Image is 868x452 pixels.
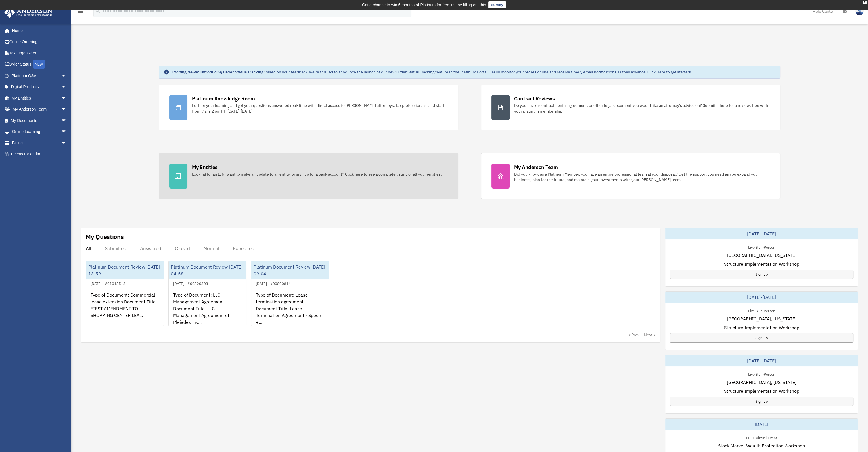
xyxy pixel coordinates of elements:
span: arrow_drop_down [61,92,72,104]
div: Contract Reviews [514,95,555,102]
span: [GEOGRAPHIC_DATA], [US_STATE] [727,315,796,322]
a: survey [488,1,506,8]
div: Answered [140,246,161,251]
a: Platinum Document Review [DATE] 04:58[DATE] - #00820303Type of Document: LLC Management Agreement... [168,261,246,326]
span: [GEOGRAPHIC_DATA], [US_STATE] [727,379,796,386]
a: Order StatusNEW [4,59,75,70]
span: arrow_drop_down [61,126,72,138]
span: Stock Market Wealth Protection Workshop [718,442,805,449]
a: Contract Reviews Do you have a contract, rental agreement, or other legal document you would like... [481,85,781,130]
div: FREE Virtual Event [741,434,781,440]
a: Click Here to get started! [647,69,691,75]
div: Platinum Document Review [DATE] 09:04 [251,261,329,279]
a: My Anderson Team Did you know, as a Platinum Member, you have an entire professional team at your... [481,153,781,199]
div: Get a chance to win 6 months of Platinum for free just by filling out this [362,1,486,8]
div: [DATE] - #00820303 [169,280,213,286]
a: Home [4,25,72,36]
a: My Documentsarrow_drop_down [4,115,75,126]
div: [DATE]-[DATE] [665,292,858,303]
strong: Exciting News: Introducing Order Status Tracking! [171,69,265,75]
span: arrow_drop_down [61,115,72,126]
div: Platinum Document Review [DATE] 13:59 [86,261,164,279]
i: menu [77,8,83,15]
div: My Entities [192,164,217,171]
a: Platinum Document Review [DATE] 13:59[DATE] - #01013513Type of Document: Commercial lease extensi... [86,261,164,326]
div: Submitted [105,246,126,251]
div: Did you know, as a Platinum Member, you have an entire professional team at your disposal? Get th... [514,171,770,183]
i: search [95,8,101,14]
div: Type of Document: LLC Management Agreement Document Title: LLC Management Agreement of Pleiades I... [169,287,246,331]
div: Expedited [233,246,254,251]
span: arrow_drop_down [61,70,72,82]
div: Type of Document: Lease termination agreement Document Title: Lease Termination Agreement - Spoon... [251,287,329,331]
div: Type of Document: Commercial lease extension Document Title: FIRST AMENDMENT TO SHOPPING CENTER L... [86,287,164,331]
a: Sign Up [670,397,853,406]
img: Anderson Advisors Platinum Portal [3,7,54,18]
div: My Questions [86,233,124,241]
div: [DATE] - #00800814 [251,280,295,286]
div: [DATE] [665,419,858,430]
div: [DATE]-[DATE] [665,228,858,239]
div: Based on your feedback, we're thrilled to announce the launch of our new Order Status Tracking fe... [171,69,691,75]
span: Structure Implementation Workshop [724,388,799,394]
a: Platinum Knowledge Room Further your learning and get your questions answered real-time with dire... [159,85,458,130]
img: User Pic [855,7,864,15]
div: Do you have a contract, rental agreement, or other legal document you would like an attorney's ad... [514,103,770,114]
a: Events Calendar [4,149,75,160]
span: [GEOGRAPHIC_DATA], [US_STATE] [727,252,796,259]
a: Online Ordering [4,36,75,48]
div: Looking for an EIN, want to make an update to an entity, or sign up for a bank account? Click her... [192,171,442,177]
div: close [863,1,867,4]
div: Platinum Knowledge Room [192,95,255,102]
span: arrow_drop_down [61,81,72,93]
div: Live & In-Person [743,307,779,313]
a: Billingarrow_drop_down [4,137,75,149]
a: menu [77,10,83,15]
div: Further your learning and get your questions answered real-time with direct access to [PERSON_NAM... [192,103,448,114]
div: My Anderson Team [514,164,558,171]
a: Digital Productsarrow_drop_down [4,81,75,93]
span: Structure Implementation Workshop [724,324,799,331]
a: Online Learningarrow_drop_down [4,126,75,138]
div: Live & In-Person [743,371,779,377]
span: arrow_drop_down [61,104,72,115]
a: Platinum Document Review [DATE] 09:04[DATE] - #00800814Type of Document: Lease termination agreem... [251,261,329,326]
span: arrow_drop_down [61,137,72,149]
div: [DATE] - #01013513 [86,280,130,286]
a: Sign Up [670,270,853,279]
div: Normal [204,246,219,251]
div: All [86,246,91,251]
a: Sign Up [670,333,853,343]
div: Live & In-Person [743,244,779,250]
a: My Entities Looking for an EIN, want to make an update to an entity, or sign up for a bank accoun... [159,153,458,199]
a: My Entitiesarrow_drop_down [4,92,75,104]
a: Tax Organizers [4,47,75,59]
div: NEW [33,60,45,69]
div: Platinum Document Review [DATE] 04:58 [169,261,246,279]
div: Closed [175,246,190,251]
span: Structure Implementation Workshop [724,261,799,267]
div: [DATE]-[DATE] [665,355,858,366]
a: Platinum Q&Aarrow_drop_down [4,70,75,81]
a: My Anderson Teamarrow_drop_down [4,104,75,115]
